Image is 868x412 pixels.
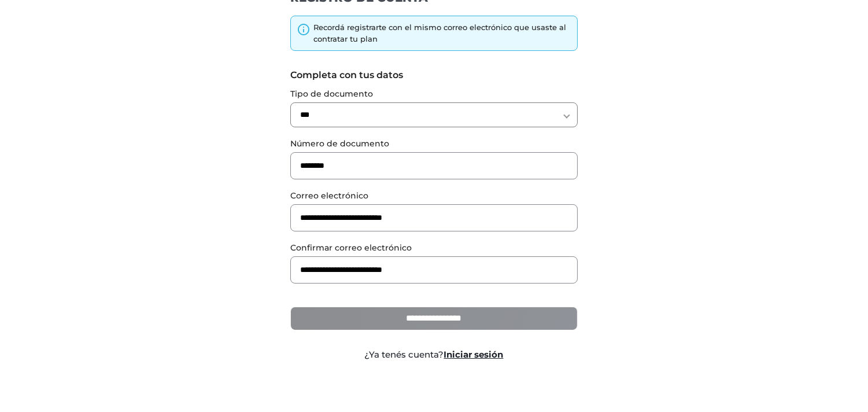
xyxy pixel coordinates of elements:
[282,348,586,362] div: ¿Ya tenés cuenta?
[290,138,578,150] label: Número de documento
[290,242,578,254] label: Confirmar correo electrónico
[313,22,571,45] div: Recordá registrarte con el mismo correo electrónico que usaste al contratar tu plan
[290,190,578,202] label: Correo electrónico
[444,349,504,360] a: Iniciar sesión
[290,88,578,100] label: Tipo de documento
[290,68,578,82] label: Completa con tus datos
